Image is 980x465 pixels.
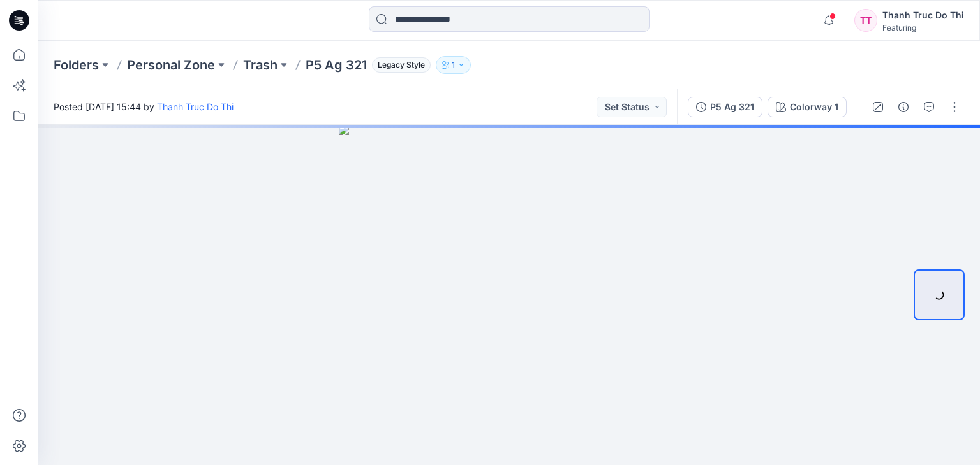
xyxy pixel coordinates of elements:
button: Legacy Style [367,56,431,74]
button: 1 [436,56,471,74]
img: eyJhbGciOiJIUzI1NiIsImtpZCI6IjAiLCJzbHQiOiJzZXMiLCJ0eXAiOiJKV1QifQ.eyJkYXRhIjp7InR5cGUiOiJzdG9yYW... [339,125,679,465]
button: P5 Ag 321 [688,97,762,117]
button: Colorway 1 [768,97,847,117]
p: P5 Ag 321 [306,56,367,74]
a: Thanh Truc Do Thi [157,101,234,112]
button: Details [893,97,914,117]
a: Personal Zone [127,56,215,74]
a: Trash [243,56,278,74]
div: Thanh Truc Do Thi [882,8,964,23]
div: Featuring [882,23,964,32]
span: Legacy Style [372,57,431,73]
a: Folders [54,56,99,74]
p: 1 [452,58,455,72]
div: Colorway 1 [790,100,838,114]
div: TT [854,9,877,32]
span: Posted [DATE] 15:44 by [54,100,234,113]
div: P5 Ag 321 [710,100,754,114]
